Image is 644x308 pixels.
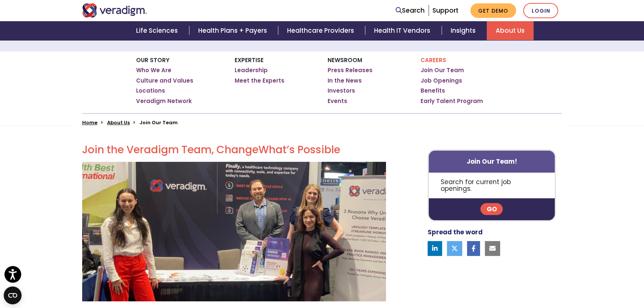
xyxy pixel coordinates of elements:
a: Get Demo [470,3,516,18]
a: Support [432,6,458,15]
strong: Join Our Team! [466,157,517,166]
a: Who We Are [136,67,171,74]
a: Healthcare Providers [278,21,365,40]
a: Events [328,97,347,105]
a: Benefits [421,87,445,94]
a: Go [480,203,503,215]
a: Life Sciences [127,21,189,40]
a: About Us [487,21,534,40]
p: Search for current job openings. [429,173,555,198]
a: Veradigm Network [136,97,192,105]
a: Leadership [235,67,268,74]
a: Locations [136,87,165,94]
a: Health IT Vendors [365,21,441,40]
button: Open CMP widget [4,286,22,304]
a: About Us [107,119,130,126]
a: Health Plans + Payers [189,21,278,40]
a: Early Talent Program [421,97,483,105]
a: Job Openings [421,77,462,84]
a: In the News [328,77,362,84]
a: Join Our Team [421,67,464,74]
img: Veradigm logo [82,3,147,17]
a: Insights [442,21,487,40]
a: Press Releases [328,67,373,74]
a: Home [82,119,97,126]
a: Meet the Experts [235,77,284,84]
a: Investors [328,87,355,94]
a: Culture and Values [136,77,193,84]
a: Search [396,6,425,16]
strong: Spread the word [428,228,483,237]
h2: Join the Veradigm Team, Change [82,144,386,156]
span: What’s Possible [258,142,340,157]
a: Login [523,3,558,18]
